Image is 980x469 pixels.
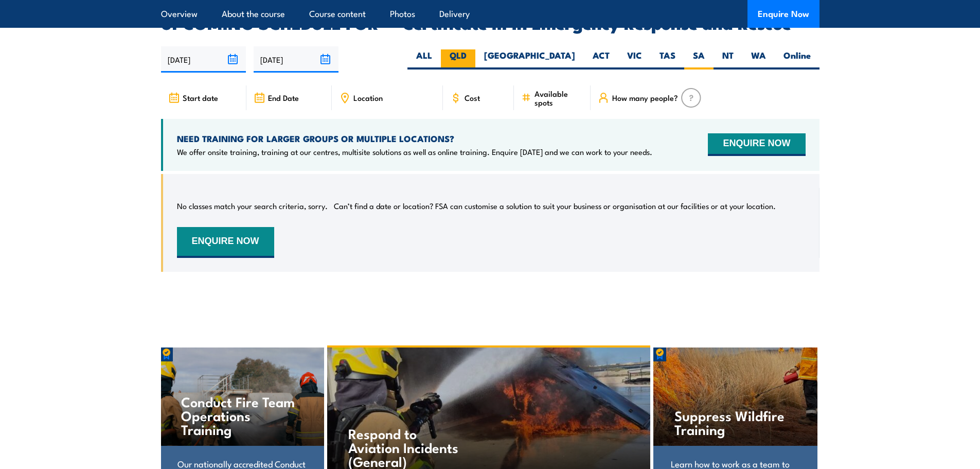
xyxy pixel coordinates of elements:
[742,49,775,70] label: WA
[181,394,303,436] h4: Conduct Fire Team Operations Training
[775,49,819,70] label: Online
[618,49,651,70] label: VIC
[177,147,652,157] p: We offer onsite training, training at our centres, multisite solutions as well as online training...
[161,46,246,73] input: From date
[534,89,583,107] span: Available spots
[475,49,584,70] label: [GEOGRAPHIC_DATA]
[161,15,819,30] h2: UPCOMING SCHEDULE FOR - "Certificate III in Emergency Response and Rescue"
[268,93,299,102] span: End Date
[348,426,469,468] h4: Respond to Aviation Incidents (General)
[334,201,776,211] p: Can’t find a date or location? FSA can customise a solution to suit your business or organisation...
[612,93,678,102] span: How many people?
[465,93,480,102] span: Cost
[177,133,652,144] h4: NEED TRAINING FOR LARGER GROUPS OR MULTIPLE LOCATIONS?
[177,227,274,258] button: ENQUIRE NOW
[254,46,338,73] input: To date
[441,49,475,70] label: QLD
[651,49,684,70] label: TAS
[183,93,218,102] span: Start date
[684,49,714,70] label: SA
[584,49,618,70] label: ACT
[407,49,441,70] label: ALL
[353,93,383,102] span: Location
[674,408,796,436] h4: Suppress Wildfire Training
[708,133,805,156] button: ENQUIRE NOW
[714,49,742,70] label: NT
[177,201,328,211] p: No classes match your search criteria, sorry.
